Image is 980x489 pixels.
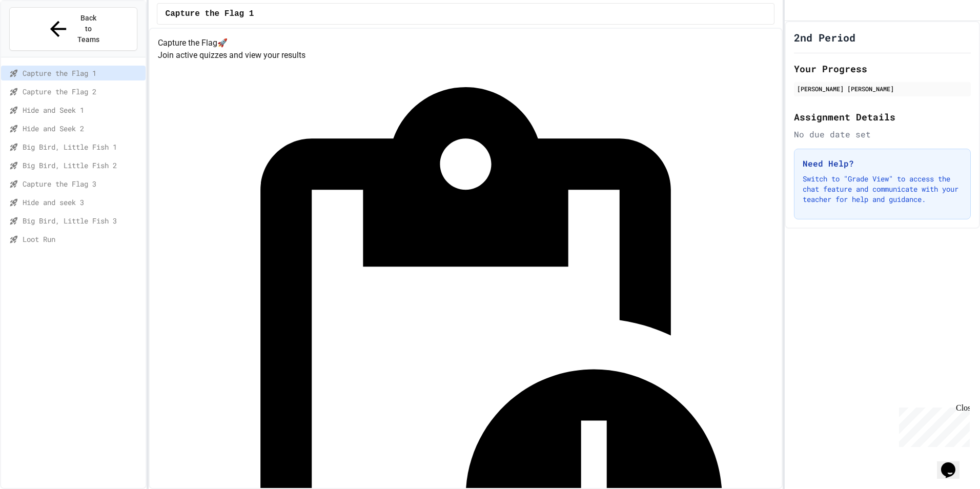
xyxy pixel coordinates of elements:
[895,403,970,447] iframe: chat widget
[23,123,141,134] span: Hide and Seek 2
[23,178,141,189] span: Capture the Flag 3
[794,128,971,140] div: No due date set
[158,49,774,62] p: Join active quizzes and view your results
[23,215,141,226] span: Big Bird, Little Fish 3
[166,8,254,20] span: Capture the Flag 1
[158,37,774,49] h4: Capture the Flag 🚀
[9,7,137,51] button: Back to Teams
[794,30,855,45] h1: 2nd Period
[23,86,141,97] span: Capture the Flag 2
[23,68,141,78] span: Capture the Flag 1
[23,160,141,171] span: Big Bird, Little Fish 2
[937,448,970,479] iframe: chat widget
[23,197,141,208] span: Hide and seek 3
[23,105,141,115] span: Hide and Seek 1
[803,157,962,170] h3: Need Help?
[23,141,141,152] span: Big Bird, Little Fish 1
[797,84,968,93] div: [PERSON_NAME] [PERSON_NAME]
[23,234,141,244] span: Loot Run
[803,174,962,205] p: Switch to "Grade View" to access the chat feature and communicate with your teacher for help and ...
[794,110,971,124] h2: Assignment Details
[794,62,971,76] h2: Your Progress
[76,13,100,45] span: Back to Teams
[4,4,71,65] div: Chat with us now!Close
